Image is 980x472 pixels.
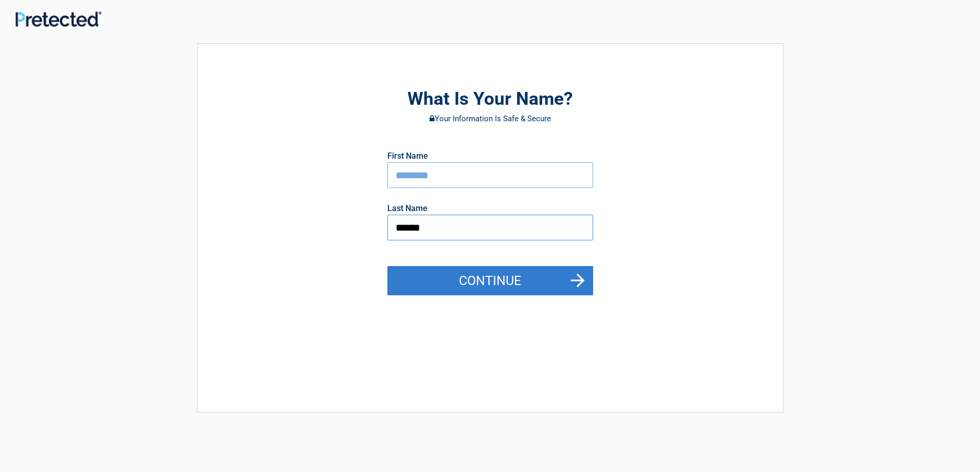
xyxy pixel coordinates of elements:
[387,266,593,296] button: Continue
[15,11,101,27] img: Main Logo
[254,115,726,123] h3: Your Information Is Safe & Secure
[387,152,428,160] label: First Name
[387,204,427,213] label: Last Name
[254,87,726,111] h2: What Is Your Name?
